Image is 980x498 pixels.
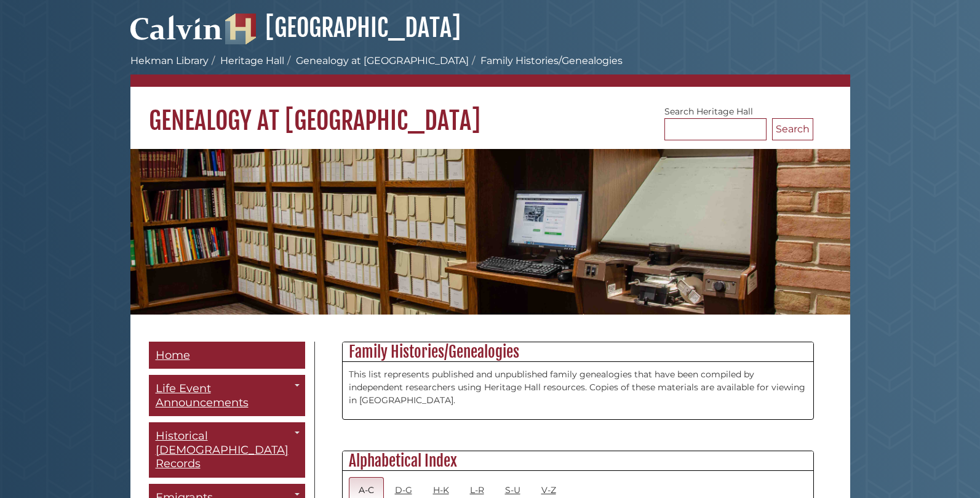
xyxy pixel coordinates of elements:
a: Genealogy at [GEOGRAPHIC_DATA] [296,55,469,66]
button: Search [772,118,813,140]
h2: Alphabetical Index [343,451,813,471]
a: Historical [DEMOGRAPHIC_DATA] Records [149,422,305,478]
span: Home [156,348,190,362]
a: [GEOGRAPHIC_DATA] [225,12,461,43]
span: Life Event Announcements [156,382,249,409]
span: Historical [DEMOGRAPHIC_DATA] Records [156,429,289,470]
img: Hekman Library Logo [225,14,256,44]
p: This list represents published and unpublished family genealogies that have been compiled by inde... [349,368,807,407]
a: Heritage Hall [220,55,284,66]
a: Calvin University [130,28,223,39]
h1: Genealogy at [GEOGRAPHIC_DATA] [130,87,850,136]
nav: breadcrumb [130,54,850,87]
a: Hekman Library [130,55,209,66]
a: Life Event Announcements [149,375,305,416]
h2: Family Histories/Genealogies [343,342,813,362]
img: Calvin [130,10,223,44]
li: Family Histories/Genealogies [469,54,623,68]
a: Home [149,342,305,369]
